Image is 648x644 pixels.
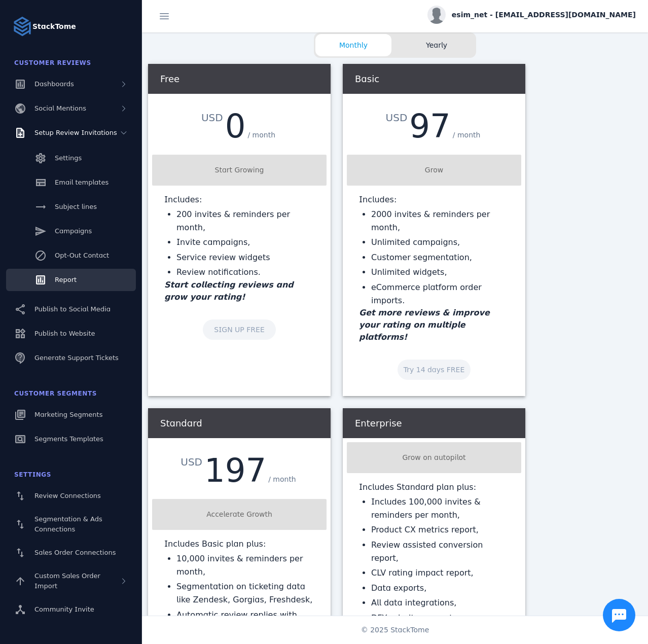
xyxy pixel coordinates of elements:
[371,582,509,595] li: Data exports,
[204,454,266,487] div: 197
[34,549,116,556] span: Sales Order Connections
[315,40,391,51] span: Monthly
[6,244,136,267] a: Opt-Out Contact
[359,194,509,206] p: Includes:
[164,194,314,206] p: Includes:
[6,269,136,291] a: Report
[160,74,179,84] span: Free
[6,509,136,540] a: Segmentation & Ads Connections
[34,330,95,337] span: Publish to Website
[55,227,92,235] span: Campaigns
[355,418,402,428] span: Enterprise
[176,580,314,606] li: Segmentation on ticketing data like Zendesk, Gorgias, Freshdesk,
[6,147,136,169] a: Settings
[6,428,136,450] a: Segments Templates
[32,21,76,32] strong: StackTome
[176,266,314,279] li: Review notifications.
[371,612,509,625] li: DFY priority support.
[371,539,509,564] li: Review assisted conversion report,
[371,236,509,249] li: Unlimited campaigns,
[427,6,636,24] button: esim_net - [EMAIL_ADDRESS][DOMAIN_NAME]
[164,280,294,302] em: Start collecting reviews and grow your rating!
[6,171,136,194] a: Email templates
[371,266,509,279] li: Unlimited widgets,
[201,110,225,125] div: USD
[427,6,446,24] img: profile.jpg
[386,110,410,125] div: USD
[361,625,429,635] span: © 2025 StackTome
[6,196,136,218] a: Subject lines
[34,80,74,88] span: Dashboards
[245,128,277,142] div: / month
[225,110,246,142] div: 0
[55,178,109,186] span: Email templates
[6,323,136,345] a: Publish to Website
[452,10,636,20] span: esim_net - [EMAIL_ADDRESS][DOMAIN_NAME]
[176,251,314,264] li: Service review widgets
[176,236,314,249] li: Invite campaigns,
[34,492,101,499] span: Review Connections
[34,515,102,533] span: Segmentation & Ads Connections
[176,208,314,234] li: 200 invites & reminders per month,
[371,251,509,264] li: Customer segmentation,
[156,165,322,175] div: Start Growing
[164,538,314,550] p: Includes Basic plan plus:
[6,485,136,507] a: Review Connections
[176,609,314,634] li: Automatic review replies with ChatGPT AI,
[34,104,86,112] span: Social Mentions
[14,471,51,478] span: Settings
[6,298,136,320] a: Publish to Social Media
[359,481,509,493] p: Includes Standard plan plus:
[451,128,483,142] div: / month
[55,276,77,283] span: Report
[160,418,202,428] span: Standard
[351,165,517,175] div: Grow
[34,605,94,613] span: Community Invite
[6,347,136,369] a: Generate Support Tickets
[371,495,509,521] li: Includes 100,000 invites & reminders per month,
[181,454,204,470] div: USD
[6,542,136,564] a: Sales Order Connections
[34,435,103,443] span: Segments Templates
[371,281,509,307] li: eCommerce platform order imports.
[266,472,298,487] div: / month
[55,203,97,210] span: Subject lines
[34,305,111,313] span: Publish to Social Media
[371,566,509,580] li: CLV rating impact report,
[55,252,109,259] span: Opt-Out Contact
[12,16,32,37] img: Logo image
[371,523,509,536] li: Product CX metrics report,
[34,129,117,136] span: Setup Review Invitations
[399,40,475,51] span: Yearly
[156,509,322,520] div: Accelerate Growth
[6,220,136,242] a: Campaigns
[6,598,136,621] a: Community Invite
[34,354,119,362] span: Generate Support Tickets
[34,411,102,418] span: Marketing Segments
[6,404,136,426] a: Marketing Segments
[371,208,509,234] li: 2000 invites & reminders per month,
[409,110,450,142] div: 97
[371,596,509,610] li: All data integrations,
[176,552,314,578] li: 10,000 invites & reminders per month,
[55,154,82,162] span: Settings
[14,59,91,66] span: Customer Reviews
[355,74,379,84] span: Basic
[14,390,97,397] span: Customer Segments
[359,308,490,342] em: Get more reviews & improve your rating on multiple platforms!
[34,572,100,590] span: Custom Sales Order Import
[351,452,517,463] div: Grow on autopilot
